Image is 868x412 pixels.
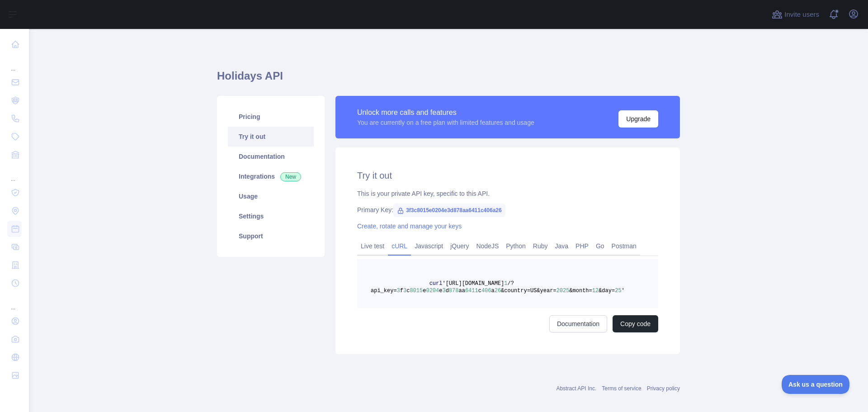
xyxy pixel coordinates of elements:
span: 406 [481,288,491,294]
button: Upgrade [618,110,658,128]
span: Invite users [784,9,819,20]
a: Documentation [228,147,314,166]
div: Unlock more calls and features [357,107,534,118]
a: Live test [357,239,388,253]
h1: Holidays API [217,69,680,90]
span: 3f3c8015e0204e3d878aa6411c406a26 [393,204,505,217]
a: Go [592,239,608,253]
span: e [423,288,426,294]
div: This is your private API key, specific to this API. [357,189,658,198]
span: 0204 [426,288,439,294]
a: Abstract API Inc. [557,385,597,392]
div: ... [7,293,22,311]
a: Support [228,226,314,246]
button: Copy code [613,315,658,332]
span: 12 [592,288,599,294]
span: &month= [569,288,592,294]
span: '[URL][DOMAIN_NAME] [442,280,504,287]
div: ... [7,165,22,183]
a: Ruby [529,239,552,253]
a: Create, rotate and manage your keys [357,223,462,230]
span: 6411 [465,288,478,294]
div: You are currently on a free plan with limited features and usage [357,118,534,127]
a: Settings [228,206,314,226]
span: aa [458,288,465,294]
a: Pricing [228,107,314,127]
span: c [478,288,481,294]
h2: Try it out [357,169,658,182]
a: jQuery [447,239,472,253]
span: &country=US&year= [501,288,556,294]
a: Java [552,239,572,253]
a: NodeJS [472,239,502,253]
span: New [280,172,301,181]
div: Primary Key: [357,205,658,214]
button: Invite users [770,7,821,22]
a: Usage [228,186,314,206]
span: &day= [599,288,615,294]
span: 3 [397,288,400,294]
a: Integrations New [228,166,314,186]
a: Python [502,239,529,253]
a: PHP [572,239,592,253]
span: d [446,288,449,294]
span: ' [622,288,625,294]
a: Try it out [228,127,314,147]
a: Privacy policy [647,385,680,392]
span: 3 [403,288,406,294]
span: 2025 [557,288,570,294]
span: curl [429,280,443,287]
span: 3 [442,288,445,294]
div: ... [7,54,22,72]
span: c [406,288,410,294]
span: 1 [504,280,507,287]
iframe: Toggle Customer Support [782,375,850,394]
span: e [439,288,442,294]
span: 878 [449,288,459,294]
a: Postman [608,239,640,253]
span: 8015 [410,288,423,294]
a: Terms of service [602,385,641,392]
span: 26 [495,288,501,294]
a: Javascript [411,239,447,253]
a: cURL [388,239,411,253]
a: Documentation [549,315,607,332]
span: 25 [615,288,621,294]
span: f [400,288,403,294]
span: a [491,288,495,294]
